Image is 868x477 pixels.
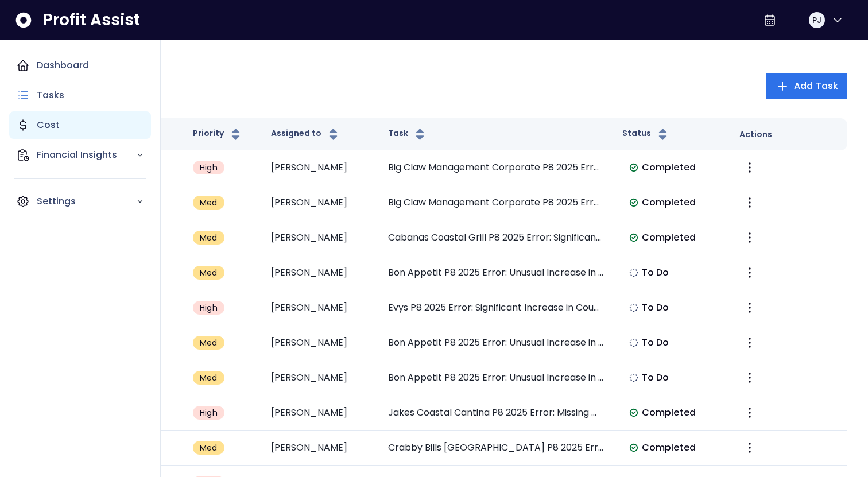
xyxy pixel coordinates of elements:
[739,367,760,388] button: More
[193,127,243,141] button: Priority
[379,185,613,220] td: Big Claw Management Corporate P8 2025 Error: Missing Minor Equipment Expense
[730,118,847,150] th: Actions
[200,442,218,453] span: Med
[812,14,821,26] span: PJ
[379,255,613,290] td: Bon Appetit P8 2025 Error: Unusual Increase in Birthday Comps
[262,150,379,185] td: [PERSON_NAME]
[388,127,427,141] button: Task
[200,372,218,383] span: Med
[200,232,218,243] span: Med
[739,402,760,423] button: More
[379,325,613,360] td: Bon Appetit P8 2025 Error: Unusual Increase in Waste-Seafood
[642,371,669,385] span: To Do
[622,127,670,141] button: Status
[200,302,218,313] span: High
[629,233,638,242] img: Completed
[43,10,140,30] span: Profit Assist
[200,197,218,208] span: Med
[379,395,613,431] td: Jakes Coastal Cantina P8 2025 Error: Missing Merchandise Sales in P8
[262,431,379,466] td: [PERSON_NAME]
[629,408,638,417] img: Completed
[642,231,696,245] span: Completed
[629,198,638,207] img: Completed
[37,59,89,72] p: Dashboard
[379,150,613,185] td: Big Claw Management Corporate P8 2025 Error: Significant Drop in Natural Gas Expense
[200,267,218,278] span: Med
[271,127,340,141] button: Assigned to
[379,431,613,466] td: Crabby Bills [GEOGRAPHIC_DATA] P8 2025 Error: Missing Telephone Service Expense
[642,441,696,455] span: Completed
[262,220,379,255] td: [PERSON_NAME]
[642,196,696,210] span: Completed
[200,162,218,173] span: High
[629,303,638,312] img: Not yet Started
[262,290,379,325] td: [PERSON_NAME]
[642,266,669,280] span: To Do
[629,163,638,172] img: Completed
[262,255,379,290] td: [PERSON_NAME]
[629,373,638,382] img: Not yet Started
[642,161,696,174] span: Completed
[739,332,760,353] button: More
[739,262,760,283] button: More
[739,227,760,248] button: More
[629,268,638,277] img: Not yet Started
[262,360,379,395] td: [PERSON_NAME]
[739,297,760,318] button: More
[739,157,760,178] button: More
[794,79,838,93] span: Add Task
[262,395,379,431] td: [PERSON_NAME]
[262,185,379,220] td: [PERSON_NAME]
[739,437,760,458] button: More
[642,336,669,350] span: To Do
[629,338,638,347] img: Not yet Started
[262,325,379,360] td: [PERSON_NAME]
[642,301,669,315] span: To Do
[379,220,613,255] td: Cabanas Coastal Grill P8 2025 Error: Significant Decrease in CO2 Tank Rental
[200,407,218,418] span: High
[766,73,847,99] button: Add Task
[37,118,60,132] p: Cost
[379,290,613,325] td: Evys P8 2025 Error: Significant Increase in Coupons
[37,195,136,208] p: Settings
[379,360,613,395] td: Bon Appetit P8 2025 Error: Unusual Increase in Waste-Meat
[739,192,760,213] button: More
[642,406,696,420] span: Completed
[200,337,218,348] span: Med
[37,148,136,162] p: Financial Insights
[37,88,64,102] p: Tasks
[629,443,638,452] img: Completed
